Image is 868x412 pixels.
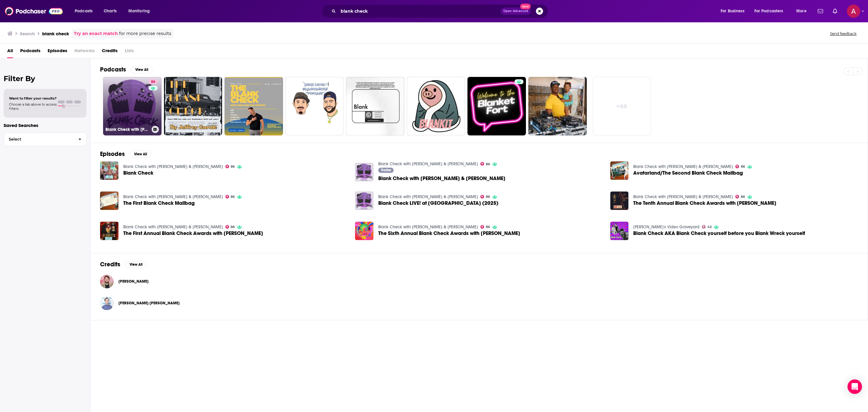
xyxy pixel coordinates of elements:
[231,226,235,228] span: 86
[716,6,752,16] button: open menu
[355,163,373,181] img: Blank Check with Griffin & David Trailer
[20,46,40,58] a: Podcasts
[7,46,13,58] a: All
[231,195,235,198] span: 86
[100,66,153,73] a: PodcastsView All
[123,170,153,176] a: Blank Check
[100,161,118,180] img: Blank Check
[128,7,150,15] span: Monitoring
[792,6,814,16] button: open menu
[848,379,862,394] div: Open Intercom Messenger
[741,195,745,198] span: 86
[610,222,629,240] img: Blank Check AKA Blank Check yourself before you Blank Wreck yourself
[735,165,745,168] a: 86
[796,7,807,15] span: More
[480,162,490,166] a: 86
[4,132,86,146] button: Select
[123,201,195,206] a: The First Blank Check Mailbag
[593,77,651,135] a: +66
[847,5,860,18] button: Show profile menu
[378,201,498,206] a: Blank Check LIVE! at Town Hall (2025)
[125,261,147,268] button: View All
[100,222,118,240] img: The First Annual Blank Check Awards with Joe Reid
[124,6,158,16] button: open menu
[633,224,700,230] a: Dave's Video Graveyard
[75,7,93,15] span: Podcasts
[486,195,490,198] span: 86
[231,165,235,168] span: 86
[4,137,74,141] span: Select
[9,102,57,111] span: Choose a tab above to access filters.
[125,46,134,58] span: Lists
[118,279,149,284] span: [PERSON_NAME]
[100,275,114,288] img: David Sims
[378,194,478,199] a: Blank Check with Griffin & David
[100,6,120,16] a: Charts
[9,96,57,100] span: Want to filter your results?
[828,31,858,36] button: Send feedback
[100,66,126,73] h2: Podcasts
[118,279,149,284] a: David Sims
[100,296,114,310] a: Griffin Newman
[4,74,86,83] h2: Filter By
[633,164,733,169] a: Blank Check with Griffin & David
[355,222,373,240] img: The Sixth Annual Blank Check Awards with Joe Reid
[503,10,528,13] span: Open Advanced
[42,31,69,36] h3: blank check
[378,201,498,206] span: Blank Check LIVE! at [GEOGRAPHIC_DATA] (2025)
[123,231,263,236] a: The First Annual Blank Check Awards with Joe Reid
[830,6,840,16] a: Show notifications dropdown
[123,194,223,199] a: Blank Check with Griffin & David
[100,261,147,268] a: CreditsView All
[707,226,712,228] span: 42
[355,192,373,210] img: Blank Check LIVE! at Town Hall (2025)
[327,4,554,18] div: Search podcasts, credits, & more...
[225,165,235,168] a: 86
[480,225,490,229] a: 86
[378,224,478,230] a: Blank Check with Griffin & David
[123,164,223,169] a: Blank Check with Griffin & David
[847,5,860,18] img: User Profile
[338,6,501,16] input: Search podcasts, credits, & more...
[100,150,125,158] h2: Episodes
[501,8,531,15] button: Open AdvancedNew
[102,46,118,58] a: Credits
[123,231,263,236] span: The First Annual Blank Check Awards with [PERSON_NAME]
[480,195,490,198] a: 86
[105,127,149,132] h3: Blank Check with [PERSON_NAME] & [PERSON_NAME]
[225,195,235,198] a: 86
[633,170,743,176] span: Avatarland/The Second Blank Check Mailbag
[378,161,478,166] a: Blank Check with Griffin & David
[633,201,776,206] span: The Tenth Annual Blank Check Awards with [PERSON_NAME]
[48,46,67,58] a: Episodes
[100,261,120,268] h2: Credits
[118,301,180,306] a: Griffin Newman
[633,231,805,236] a: Blank Check AKA Blank Check yourself before you Blank Wreck yourself
[378,231,520,236] span: The Sixth Annual Blank Check Awards with [PERSON_NAME]
[103,77,162,135] a: 86Blank Check with [PERSON_NAME] & [PERSON_NAME]
[74,30,118,37] a: Try an exact match
[486,163,490,166] span: 86
[151,79,155,85] span: 86
[5,5,63,17] img: Podchaser - Follow, Share and Rate Podcasts
[486,226,490,228] span: 86
[378,176,505,181] span: Blank Check with [PERSON_NAME] & [PERSON_NAME]
[71,6,100,16] button: open menu
[610,192,629,210] img: The Tenth Annual Blank Check Awards with Joe Reid
[131,66,153,73] button: View All
[378,176,505,181] a: Blank Check with Griffin & David Trailer
[100,272,858,291] button: David SimsDavid Sims
[74,46,95,58] span: Networks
